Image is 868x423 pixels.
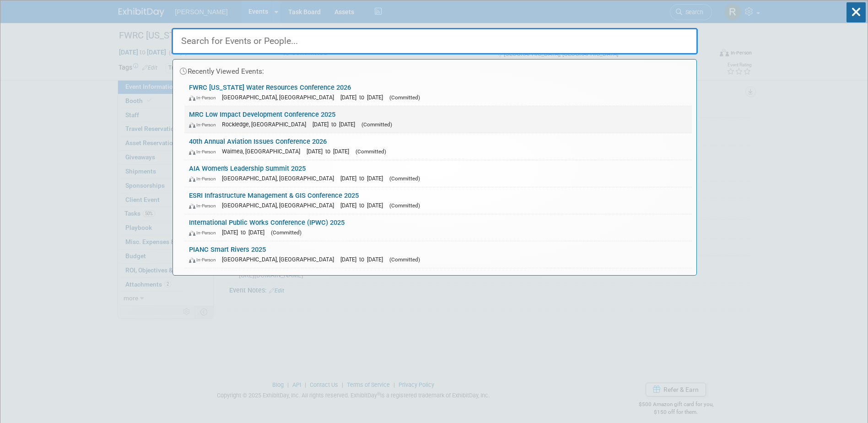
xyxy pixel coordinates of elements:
span: In-Person [189,176,220,182]
span: [GEOGRAPHIC_DATA], [GEOGRAPHIC_DATA] [222,94,339,101]
span: (Committed) [356,148,386,155]
span: In-Person [189,257,220,263]
span: (Committed) [389,175,420,182]
a: 40th Annual Aviation Issues Conference 2026 In-Person Waimea, [GEOGRAPHIC_DATA] [DATE] to [DATE] ... [184,133,692,160]
a: MRC Low Impact Development Conference 2025 In-Person Rockledge, [GEOGRAPHIC_DATA] [DATE] to [DATE... [184,106,692,133]
span: [GEOGRAPHIC_DATA], [GEOGRAPHIC_DATA] [222,256,339,263]
span: In-Person [189,95,220,101]
span: [DATE] to [DATE] [340,202,388,209]
span: [DATE] to [DATE] [340,256,388,263]
input: Search for Events or People... [172,28,698,54]
span: In-Person [189,122,220,128]
span: [DATE] to [DATE] [222,229,269,236]
a: PIANC Smart Rivers 2025 In-Person [GEOGRAPHIC_DATA], [GEOGRAPHIC_DATA] [DATE] to [DATE] (Committed) [184,241,692,268]
a: FWRC [US_STATE] Water Resources Conference 2026 In-Person [GEOGRAPHIC_DATA], [GEOGRAPHIC_DATA] [D... [184,79,692,106]
span: [GEOGRAPHIC_DATA], [GEOGRAPHIC_DATA] [222,202,339,209]
span: (Committed) [361,121,392,128]
span: [GEOGRAPHIC_DATA], [GEOGRAPHIC_DATA] [222,175,339,182]
span: (Committed) [389,256,420,263]
span: [DATE] to [DATE] [307,148,354,155]
a: ESRI Infrastructure Management & GIS Conference 2025 In-Person [GEOGRAPHIC_DATA], [GEOGRAPHIC_DAT... [184,187,692,214]
span: (Committed) [389,202,420,209]
span: In-Person [189,230,220,236]
span: Rockledge, [GEOGRAPHIC_DATA] [222,121,311,128]
span: Waimea, [GEOGRAPHIC_DATA] [222,148,305,155]
a: AIA Women's Leadership Summit 2025 In-Person [GEOGRAPHIC_DATA], [GEOGRAPHIC_DATA] [DATE] to [DATE... [184,160,692,187]
a: International Public Works Conference (IPWC) 2025 In-Person [DATE] to [DATE] (Committed) [184,214,692,241]
span: In-Person [189,203,220,209]
span: [DATE] to [DATE] [313,121,360,128]
span: [DATE] to [DATE] [340,94,388,101]
span: (Committed) [389,94,420,101]
span: (Committed) [271,229,302,236]
div: Recently Viewed Events: [178,60,692,79]
span: In-Person [189,149,220,155]
span: [DATE] to [DATE] [340,175,388,182]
